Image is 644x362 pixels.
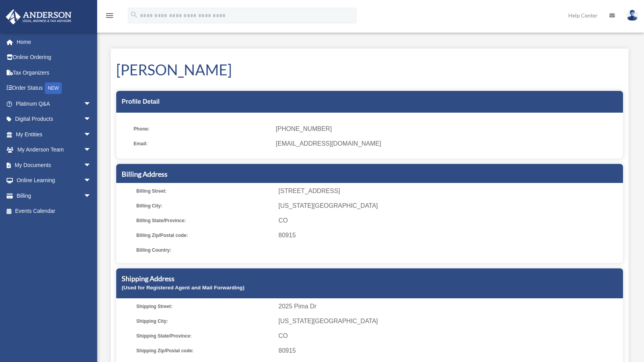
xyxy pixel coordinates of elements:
[105,14,114,20] a: menu
[136,345,273,356] span: Shipping Zip/Postal code:
[279,331,620,341] span: CO
[84,142,99,158] span: arrow_drop_down
[136,186,273,197] span: Billing Street:
[5,127,103,142] a: My Entitiesarrow_drop_down
[116,91,623,113] div: Profile Detail
[136,245,273,256] span: Billing Country:
[5,111,103,127] a: Digital Productsarrow_drop_down
[5,96,103,111] a: Platinum Q&Aarrow_drop_down
[116,59,623,80] h1: [PERSON_NAME]
[279,186,620,197] span: [STREET_ADDRESS]
[136,230,273,241] span: Billing Zip/Postal code:
[136,301,273,312] span: Shipping Street:
[5,173,103,188] a: Online Learningarrow_drop_down
[5,204,103,219] a: Events Calendar
[279,345,620,356] span: 80915
[84,173,99,189] span: arrow_drop_down
[45,82,62,94] div: NEW
[5,142,103,158] a: My Anderson Teamarrow_drop_down
[279,301,620,312] span: 2025 Pima Dr
[122,274,618,284] h5: Shipping Address
[276,138,618,149] span: [EMAIL_ADDRESS][DOMAIN_NAME]
[5,34,103,50] a: Home
[84,157,99,173] span: arrow_drop_down
[84,111,99,127] span: arrow_drop_down
[130,10,138,19] i: search
[279,230,620,241] span: 80915
[279,215,620,226] span: CO
[136,200,273,211] span: Billing City:
[84,127,99,143] span: arrow_drop_down
[276,124,618,134] span: [PHONE_NUMBER]
[627,10,638,21] img: User Pic
[136,316,273,327] span: Shipping City:
[84,188,99,204] span: arrow_drop_down
[5,157,103,173] a: My Documentsarrow_drop_down
[5,65,103,80] a: Tax Organizers
[136,331,273,341] span: Shipping State/Province:
[134,124,271,134] span: Phone:
[122,169,618,179] h5: Billing Address
[3,9,74,24] img: Anderson Advisors Platinum Portal
[136,215,273,226] span: Billing State/Province:
[5,50,103,65] a: Online Ordering
[279,200,620,211] span: [US_STATE][GEOGRAPHIC_DATA]
[279,316,620,327] span: [US_STATE][GEOGRAPHIC_DATA]
[122,285,244,291] small: (Used for Registered Agent and Mail Forwarding)
[5,188,103,204] a: Billingarrow_drop_down
[5,80,103,96] a: Order StatusNEW
[84,96,99,112] span: arrow_drop_down
[134,138,271,149] span: Email:
[105,11,114,20] i: menu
